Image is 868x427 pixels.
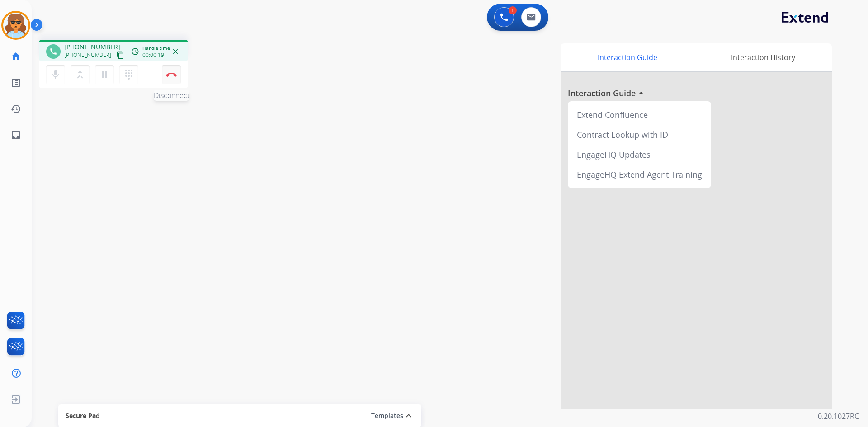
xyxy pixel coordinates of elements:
[10,130,21,141] mat-icon: inbox
[571,125,708,145] div: Contract Lookup with ID
[99,69,110,80] mat-icon: pause
[10,77,21,88] mat-icon: list_alt
[561,43,694,71] div: Interaction Guide
[571,105,708,125] div: Extend Confluence
[131,47,139,56] mat-icon: access_time
[166,72,177,77] img: control
[10,103,21,114] mat-icon: history
[64,42,120,52] span: [PHONE_NUMBER]
[509,6,517,14] div: 1
[3,13,28,38] img: avatar
[123,69,134,80] mat-icon: dialpad
[50,69,61,80] mat-icon: mic
[116,51,124,59] mat-icon: content_copy
[694,43,832,71] div: Interaction History
[403,410,414,421] mat-icon: expand_less
[571,145,708,164] div: EngageHQ Updates
[75,69,85,80] mat-icon: merge_type
[142,52,164,59] span: 00:00:19
[142,45,170,52] span: Handle time
[154,90,189,101] span: Disconnect
[66,411,100,420] span: Secure Pad
[10,51,21,62] mat-icon: home
[49,47,57,56] mat-icon: phone
[371,410,403,421] button: Templates
[162,65,181,84] button: Disconnect
[64,52,111,59] span: [PHONE_NUMBER]
[171,47,179,56] mat-icon: close
[818,411,859,422] p: 0.20.1027RC
[571,164,708,184] div: EngageHQ Extend Agent Training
